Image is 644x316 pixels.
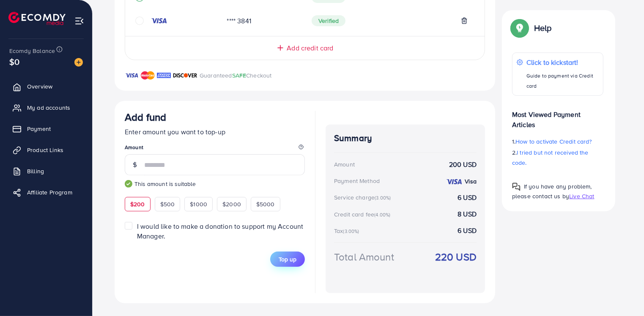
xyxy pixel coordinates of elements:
[190,200,207,208] span: $1000
[334,249,394,264] div: Total Amount
[151,17,167,24] img: credit
[6,163,86,180] a: Billing
[334,133,477,144] h4: Summary
[512,148,589,167] span: I tried but not received the code.
[27,103,70,112] span: My ad accounts
[334,193,393,202] div: Service charge
[6,78,86,95] a: Overview
[27,188,72,197] span: Affiliate Program
[512,20,527,36] img: Popup guide
[526,71,599,91] p: Guide to payment via Credit card
[526,57,599,67] p: Click to kickstart!
[287,43,333,53] span: Add credit card
[458,209,477,219] strong: 8 USD
[232,71,247,80] span: SAFE
[343,228,359,235] small: (3.00%)
[27,146,63,154] span: Product Links
[137,222,303,241] span: I would like to make a donation to support my Account Manager.
[334,160,355,169] div: Amount
[9,47,55,55] span: Ecomdy Balance
[6,120,86,137] a: Payment
[375,194,391,201] small: (3.00%)
[312,15,345,26] span: Verified
[6,184,86,201] a: Affiliate Program
[125,70,139,80] img: brand
[157,70,171,80] img: brand
[512,136,603,147] p: 1.
[334,227,362,235] div: Tax
[27,125,51,133] span: Payment
[74,58,83,67] img: image
[135,17,144,25] svg: circle
[270,252,305,267] button: Top up
[569,192,594,200] span: Live Chat
[27,167,44,175] span: Billing
[6,99,86,116] a: My ad accounts
[435,249,477,264] strong: 220 USD
[125,144,305,154] legend: Amount
[74,16,84,26] img: menu
[449,160,477,169] strong: 200 USD
[160,200,175,208] span: $500
[608,278,638,310] iframe: Chat
[9,55,19,68] span: $0
[125,180,132,188] img: guide
[512,103,603,130] p: Most Viewed Payment Articles
[8,12,66,25] img: logo
[512,183,521,191] img: Popup guide
[465,177,477,186] strong: Visa
[512,182,592,200] span: If you have any problem, please contact us by
[334,210,393,219] div: Credit card fee
[125,111,166,123] h3: Add fund
[446,178,463,185] img: credit
[515,137,592,146] span: How to activate Credit card?
[125,180,305,188] small: This amount is suitable
[279,255,296,263] span: Top up
[256,200,275,208] span: $5000
[27,82,52,91] span: Overview
[458,193,477,202] strong: 6 USD
[200,70,272,80] p: Guaranteed Checkout
[130,200,145,208] span: $200
[222,200,241,208] span: $2000
[125,127,305,137] p: Enter amount you want to top-up
[534,23,552,33] p: Help
[374,211,390,218] small: (4.00%)
[6,141,86,158] a: Product Links
[334,177,380,185] div: Payment Method
[141,70,155,80] img: brand
[173,70,197,80] img: brand
[512,147,603,168] p: 2.
[458,226,477,236] strong: 6 USD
